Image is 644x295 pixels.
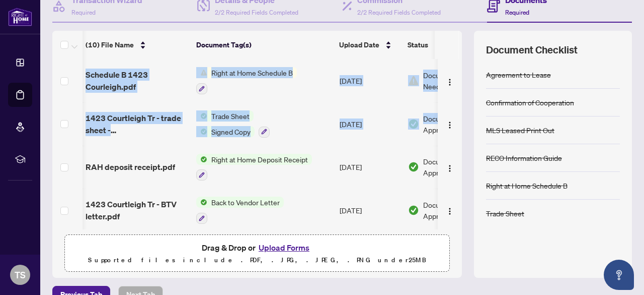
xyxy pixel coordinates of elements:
span: Upload Date [339,39,379,50]
span: Back to Vendor Letter [207,197,284,208]
span: Signed Copy [207,126,255,137]
th: Document Tag(s) [192,31,335,59]
span: Document Checklist [486,43,578,57]
span: Trade Sheet [207,110,254,122]
button: Logo [442,202,458,218]
button: Open asap [604,260,634,290]
span: TS [15,268,26,282]
img: Document Status [408,161,419,172]
span: Required [71,9,96,16]
img: Logo [446,164,454,172]
button: Logo [442,116,458,132]
td: [DATE] [336,102,404,146]
span: Document Needs Work [423,70,475,92]
button: Status IconBack to Vendor Letter [196,197,284,224]
td: [DATE] [336,59,404,102]
button: Status IconRight at Home Schedule B [196,67,297,94]
img: Status Icon [196,110,207,122]
img: Status Icon [196,154,207,165]
div: RECO Information Guide [486,152,562,163]
td: [DATE] [336,189,404,232]
span: 1423 Courtleigh Tr - BTV letter.pdf [86,198,188,222]
span: Right at Home Deposit Receipt [207,154,312,165]
button: Logo [442,73,458,89]
img: Document Status [408,205,419,216]
img: Status Icon [196,67,207,78]
button: Status IconTrade SheetStatus IconSigned Copy [196,110,270,138]
div: Right at Home Schedule B [486,180,568,191]
span: Document Approved [423,113,486,135]
th: Upload Date [335,31,404,59]
span: Right at Home Schedule B [207,67,297,78]
td: [DATE] [336,146,404,189]
span: Document Approved [423,156,486,178]
span: RAH deposit receipt.pdf [86,161,175,173]
span: 2/2 Required Fields Completed [215,9,298,16]
img: Logo [446,207,454,215]
div: Trade Sheet [486,208,524,219]
img: Document Status [408,119,419,130]
button: Logo [442,159,458,175]
div: MLS Leased Print Out [486,125,554,136]
span: Document Approved [423,199,486,221]
img: logo [8,8,32,26]
img: Document Status [408,75,419,86]
div: Confirmation of Cooperation [486,97,574,108]
span: Drag & Drop orUpload FormsSupported files include .PDF, .JPG, .JPEG, .PNG under25MB [65,235,449,272]
img: Logo [446,78,454,86]
span: Drag & Drop or [202,241,312,254]
button: Upload Forms [256,241,312,254]
p: Supported files include .PDF, .JPG, .JPEG, .PNG under 25 MB [71,254,443,266]
span: Schedule B 1423 Courleigh.pdf [86,69,188,93]
img: Logo [446,121,454,129]
span: Required [505,9,529,16]
div: Agreement to Lease [486,69,551,80]
span: 1423 Courtleigh Tr - trade sheet - [GEOGRAPHIC_DATA] to Review.pdf [86,112,188,136]
img: Status Icon [196,126,207,137]
button: Status IconRight at Home Deposit Receipt [196,154,312,181]
span: Status [408,39,428,50]
span: (10) File Name [86,39,134,50]
span: 2/2 Required Fields Completed [357,9,441,16]
th: Status [404,31,489,59]
img: Status Icon [196,197,207,208]
th: (10) File Name [82,31,192,59]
